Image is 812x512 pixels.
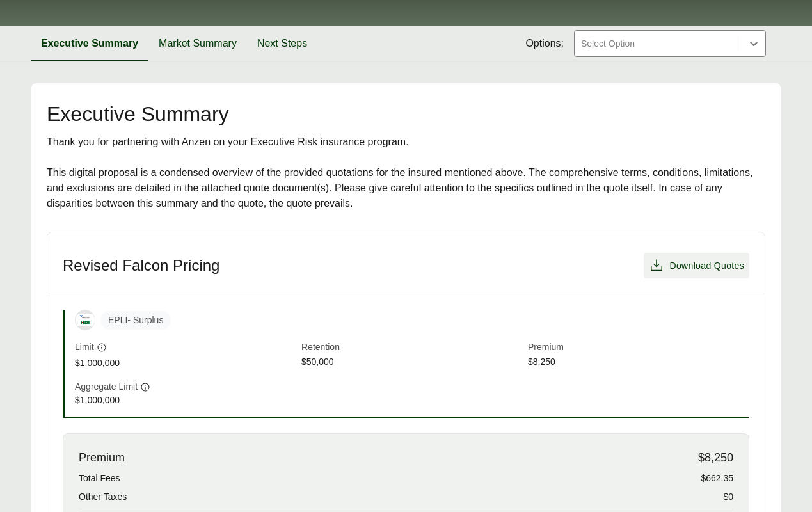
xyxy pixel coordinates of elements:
[644,253,749,278] button: Download Quotes
[669,259,744,273] span: Download Quotes
[698,449,733,467] span: $8,250
[47,104,765,124] h2: Executive Summary
[301,340,523,355] span: Retention
[100,311,171,330] span: EPLI - Surplus
[75,394,296,407] span: $1,000,000
[525,36,564,51] span: Options:
[75,356,296,370] span: $1,000,000
[47,134,765,211] div: Thank you for partnering with Anzen on your Executive Risk insurance program. This digital propos...
[723,490,733,504] span: $0
[75,380,138,394] span: Aggregate Limit
[301,355,523,370] span: $50,000
[31,26,148,61] button: Executive Summary
[528,340,749,355] span: Premium
[79,490,127,504] span: Other Taxes
[79,449,125,467] span: Premium
[75,340,94,354] span: Limit
[148,26,247,61] button: Market Summary
[76,314,95,326] img: Falcon Risk - HDI
[63,256,219,275] h3: Revised Falcon Pricing
[79,472,120,485] span: Total Fees
[701,472,733,485] span: $662.35
[247,26,317,61] button: Next Steps
[528,355,749,370] span: $8,250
